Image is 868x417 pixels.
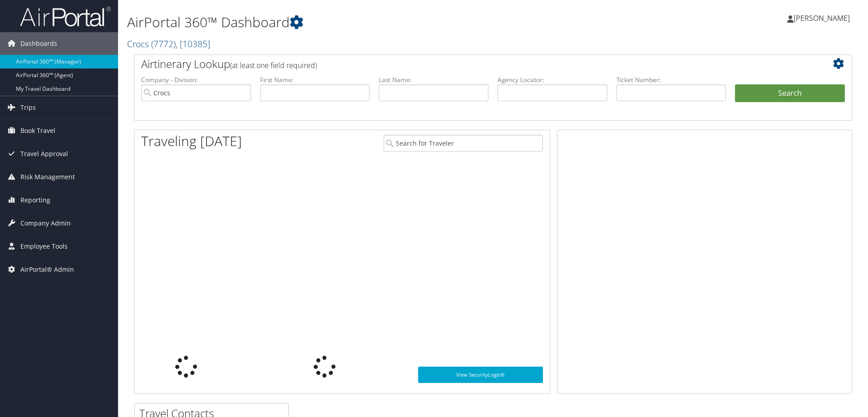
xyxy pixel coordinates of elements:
[230,60,317,70] span: (at least one field required)
[141,75,251,84] label: Company - Division:
[20,32,57,55] span: Dashboards
[379,75,488,84] label: Last Name:
[735,84,845,103] button: Search
[151,38,176,50] span: ( 7772 )
[20,166,75,188] span: Risk Management
[418,367,543,383] a: View SecurityLogic®
[20,119,55,142] span: Book Travel
[20,189,50,211] span: Reporting
[20,235,68,258] span: Employee Tools
[384,135,543,152] input: Search for Traveler
[616,75,726,84] label: Ticket Number:
[20,258,74,281] span: AirPortal® Admin
[141,132,242,151] h1: Traveling [DATE]
[260,75,370,84] label: First Name:
[20,212,71,235] span: Company Admin
[498,75,607,84] label: Agency Locator:
[787,5,859,32] a: [PERSON_NAME]
[20,142,68,165] span: Travel Approval
[127,13,615,32] h1: AirPortal 360™ Dashboard
[141,56,785,72] h2: Airtinerary Lookup
[20,6,111,27] img: airportal-logo.png
[127,38,210,50] a: Crocs
[794,13,850,23] span: [PERSON_NAME]
[20,96,36,119] span: Trips
[176,38,210,50] span: , [ 10385 ]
